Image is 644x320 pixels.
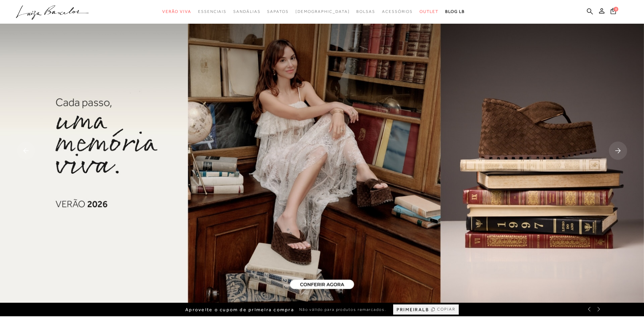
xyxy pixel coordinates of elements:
[382,5,413,18] a: noSubCategoriesText
[198,5,226,18] a: noSubCategoriesText
[356,9,375,14] span: Bolsas
[382,9,413,14] span: Acessórios
[233,5,260,18] a: noSubCategoriesText
[437,306,455,313] span: COPIAR
[420,9,438,14] span: Outlet
[445,9,465,14] span: BLOG LB
[420,5,438,18] a: noSubCategoriesText
[233,9,260,14] span: Sandálias
[162,9,191,14] span: Verão Viva
[299,307,386,313] span: Não válido para produtos remarcados.
[267,5,288,18] a: noSubCategoriesText
[162,5,191,18] a: noSubCategoriesText
[295,5,350,18] a: noSubCategoriesText
[198,9,226,14] span: Essenciais
[445,5,465,18] a: BLOG LB
[267,9,288,14] span: Sapatos
[185,307,294,313] span: Aproveite o cupom de primeira compra
[295,9,350,14] span: [DEMOGRAPHIC_DATA]
[397,307,429,313] span: PRIMEIRALB
[614,7,618,12] span: 0
[609,7,618,17] button: 0
[356,5,375,18] a: noSubCategoriesText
